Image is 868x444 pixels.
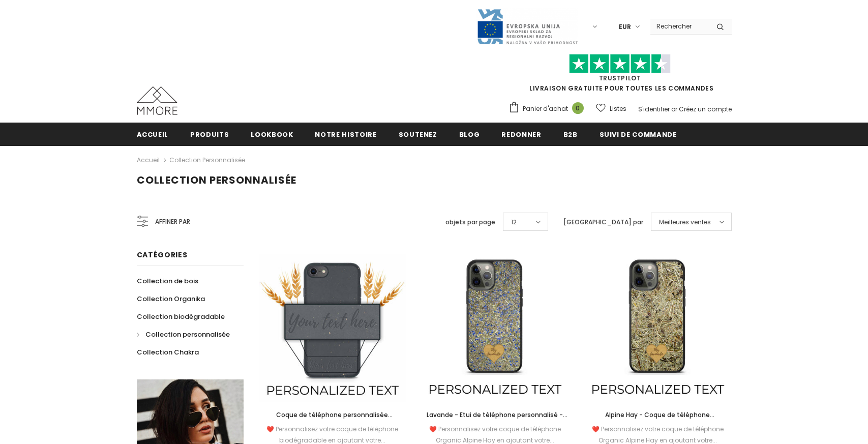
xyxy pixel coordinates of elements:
[137,312,225,321] span: Collection biodégradable
[476,22,578,31] a: Javni Razpis
[572,102,584,114] span: 0
[155,216,190,227] span: Affiner par
[600,123,677,145] a: Suivi de commande
[251,130,293,139] span: Lookbook
[315,130,376,139] span: Notre histoire
[251,123,293,145] a: Lookbook
[137,276,198,286] span: Collection de bois
[399,130,437,139] span: soutenez
[137,250,188,260] span: Catégories
[598,410,717,430] span: Alpine Hay - Coque de téléphone personnalisée - Cadeau personnalisé
[476,8,578,45] img: Javni Razpis
[638,105,670,113] a: S'identifier
[596,100,626,117] a: Listes
[445,217,495,227] label: objets par page
[523,104,568,114] span: Panier d'achat
[137,272,198,290] a: Collection de bois
[508,101,589,116] a: Panier d'achat 0
[190,130,229,139] span: Produits
[511,217,517,227] span: 12
[563,217,643,227] label: [GEOGRAPHIC_DATA] par
[169,156,245,164] a: Collection personnalisée
[315,123,376,145] a: Notre histoire
[137,325,230,343] a: Collection personnalisée
[137,154,160,166] a: Accueil
[650,19,709,34] input: Search Site
[137,173,296,187] span: Collection personnalisée
[137,123,169,145] a: Accueil
[501,130,541,139] span: Redonner
[137,308,225,325] a: Collection biodégradable
[584,409,731,421] a: Alpine Hay - Coque de téléphone personnalisée - Cadeau personnalisé
[659,217,711,227] span: Meilleures ventes
[137,130,169,139] span: Accueil
[399,123,437,145] a: soutenez
[610,104,626,114] span: Listes
[145,330,230,339] span: Collection personnalisée
[459,130,480,139] span: Blog
[679,105,732,113] a: Créez un compte
[600,130,677,139] span: Suivi de commande
[459,123,480,145] a: Blog
[619,22,631,32] span: EUR
[508,58,732,93] span: LIVRAISON GRATUITE POUR TOUTES LES COMMANDES
[671,105,677,113] span: or
[427,410,567,430] span: Lavande - Etui de téléphone personnalisé - Cadeau personnalisé
[599,74,641,82] a: TrustPilot
[563,130,578,139] span: B2B
[421,409,568,421] a: Lavande - Etui de téléphone personnalisé - Cadeau personnalisé
[569,54,671,74] img: Faites confiance aux étoiles pilotes
[501,123,541,145] a: Redonner
[137,294,205,304] span: Collection Organika
[190,123,229,145] a: Produits
[137,343,199,361] a: Collection Chakra
[137,86,177,115] img: Cas MMORE
[137,290,205,308] a: Collection Organika
[259,409,406,421] a: Coque de téléphone personnalisée biodégradable - Noire
[563,123,578,145] a: B2B
[137,347,199,357] span: Collection Chakra
[276,410,393,430] span: Coque de téléphone personnalisée biodégradable - Noire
